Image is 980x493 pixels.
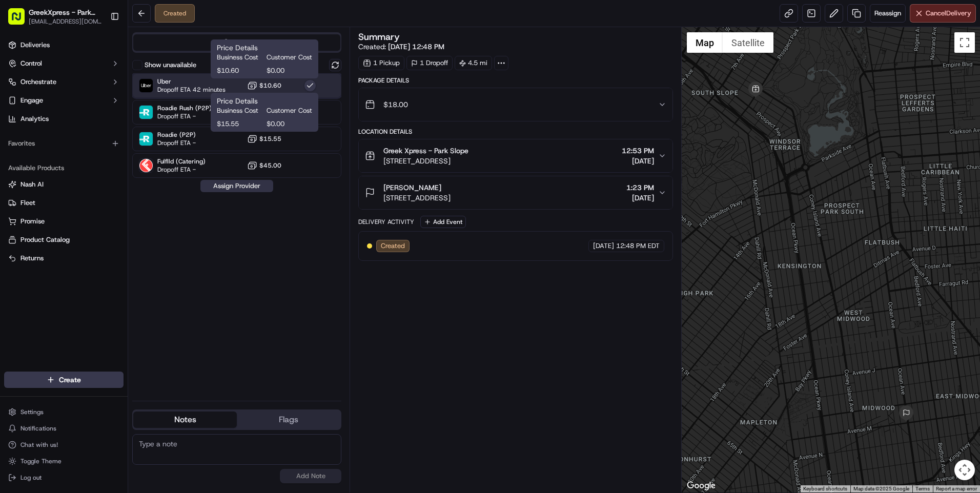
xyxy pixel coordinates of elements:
[259,161,281,170] span: $45.00
[159,131,187,143] button: See all
[358,42,444,52] span: Created:
[4,438,124,452] button: Chat with us!
[10,41,187,57] p: Welcome 👋
[926,9,971,18] span: Cancel Delivery
[157,166,206,174] span: Dropoff ETA -
[358,56,404,70] div: 1 Pickup
[8,217,119,226] a: Promise
[217,106,262,115] span: Business Cost
[381,241,405,251] span: Created
[10,133,69,141] div: Past conversations
[32,159,83,167] span: [PERSON_NAME]
[4,195,124,211] button: Fleet
[622,146,654,156] span: 12:53 PM
[4,250,124,266] button: Returns
[21,201,78,212] span: Knowledge Base
[10,202,18,211] div: 📗
[358,218,414,226] div: Delivery Activity
[359,176,672,209] button: [PERSON_NAME][STREET_ADDRESS]1:23 PM[DATE]
[4,4,106,29] button: GreekXpress - Park Slope[EMAIL_ADDRESS][DOMAIN_NAME]
[687,32,723,53] button: Show street map
[8,198,119,208] a: Fleet
[4,176,124,193] button: Nash AI
[139,132,153,146] img: Roadie (P2P)
[21,40,50,50] span: Deliveries
[803,485,847,492] button: Keyboard shortcuts
[21,408,44,416] span: Settings
[8,235,119,244] a: Product Catalog
[85,159,89,167] span: •
[388,42,444,51] span: [DATE] 12:48 PM
[383,193,451,203] span: [STREET_ADDRESS]
[139,159,153,172] img: Fulflld (Catering)
[954,32,975,53] button: Toggle fullscreen view
[259,135,281,143] span: $15.55
[4,372,124,388] button: Create
[616,241,660,251] span: 12:48 PM EDT
[936,486,977,491] a: Report a map error
[97,201,165,212] span: API Documentation
[6,197,83,216] a: 📗Knowledge Base
[383,156,468,166] span: [STREET_ADDRESS]
[267,106,312,115] span: Customer Cost
[359,88,672,121] button: $18.00
[915,486,930,491] a: Terms (opens in new tab)
[267,53,312,62] span: Customer Cost
[622,156,654,166] span: [DATE]
[247,134,281,144] button: $15.55
[4,232,124,248] button: Product Catalog
[10,98,29,116] img: 1736555255976-a54dd68f-1ca7-489b-9aae-adbdc363a1c4
[8,180,119,189] a: Nash AI
[21,474,42,482] span: Log out
[157,131,196,139] span: Roadie (P2P)
[21,424,56,433] span: Notifications
[217,96,312,106] h1: Price Details
[247,80,281,91] button: $10.60
[723,32,773,53] button: Show satellite imagery
[4,454,124,468] button: Toggle Theme
[157,86,226,94] span: Dropoff ETA 42 minutes
[910,4,976,23] button: CancelDelivery
[46,108,141,116] div: We're available if you need us!
[4,160,124,176] div: Available Products
[87,202,95,211] div: 💻
[4,470,124,485] button: Log out
[684,479,718,492] img: Google
[29,17,102,26] button: [EMAIL_ADDRESS][DOMAIN_NAME]
[626,182,654,193] span: 1:23 PM
[684,479,718,492] a: Open this area in Google Maps (opens a new window)
[83,197,169,216] a: 💻API Documentation
[133,412,237,428] button: Notes
[139,106,153,119] img: Roadie Rush (P2P)
[406,56,453,70] div: 1 Dropoff
[383,99,408,110] span: $18.00
[267,119,312,129] span: $0.00
[27,66,185,77] input: Got a question? Start typing here...
[4,74,124,90] button: Orchestrate
[157,139,196,147] span: Dropoff ETA -
[139,79,153,92] img: Uber
[593,241,614,251] span: [DATE]
[21,235,70,244] span: Product Catalog
[4,111,124,127] a: Analytics
[358,76,673,85] div: Package Details
[10,149,27,166] img: Brigitte Vinadas
[383,146,468,156] span: Greek Xpress - Park Slope
[626,193,654,203] span: [DATE]
[46,98,168,108] div: Start new chat
[133,34,340,51] button: Quotes
[954,460,975,480] button: Map camera controls
[4,421,124,436] button: Notifications
[853,486,909,491] span: Map data ©2025 Google
[383,182,441,193] span: [PERSON_NAME]
[21,96,43,105] span: Engage
[874,9,901,18] span: Reassign
[217,43,312,53] h1: Price Details
[59,375,81,385] span: Create
[29,7,102,17] span: GreekXpress - Park Slope
[22,98,40,116] img: 8016278978528_b943e370aa5ada12b00a_72.png
[157,157,206,166] span: Fulflld (Catering)
[21,457,62,465] span: Toggle Theme
[4,135,124,152] div: Favorites
[21,217,45,226] span: Promise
